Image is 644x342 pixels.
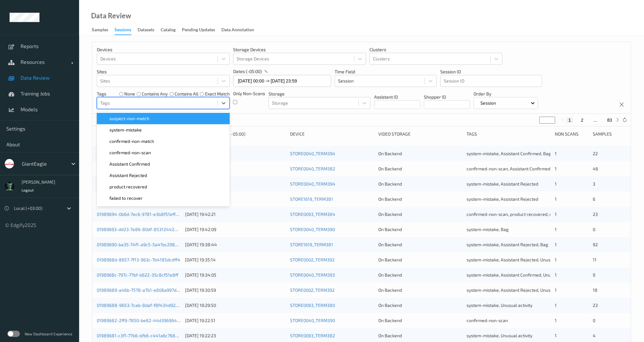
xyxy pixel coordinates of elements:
[593,211,598,217] span: 23
[467,166,629,171] span: confirmed-non-scan, Assistant Confirmed, product recovered, recovered product
[185,241,286,248] div: [DATE] 19:38:44
[92,27,108,34] div: Samples
[378,150,462,157] div: On Backend
[378,166,462,172] div: On Backend
[185,317,286,324] div: [DATE] 19:22:51
[593,302,598,308] span: 23
[555,318,557,323] span: 1
[290,333,335,338] a: STORE0093_TERM382
[109,115,149,122] span: suspect-non-match
[555,151,557,156] span: 1
[378,287,462,293] div: On Backend
[290,287,335,293] a: STORE0002_TERM392
[378,302,462,308] div: On Backend
[567,117,573,123] button: 1
[290,242,333,247] a: STORE1619_TERM381
[185,257,286,263] div: [DATE] 19:35:14
[161,27,176,34] div: Catalog
[555,242,557,247] span: 1
[109,195,143,201] span: failed to recover
[138,27,154,34] div: Datasets
[97,287,184,293] a: 01989689-a46b-7578-a7b1-e806a997d226
[233,46,366,53] p: Storage Devices
[555,227,557,232] span: 1
[593,227,595,232] span: 0
[555,166,557,171] span: 1
[142,91,168,97] label: contains any
[290,196,333,202] a: STORE1619_TERM381
[593,242,598,247] span: 92
[97,257,180,262] a: 0198968d-8657-7f13-963c-7b4185dcdff4
[378,241,462,248] div: On Backend
[593,166,598,171] span: 46
[221,27,254,34] div: Data Annotation
[97,91,106,97] p: Tags
[182,27,215,34] div: Pending Updates
[555,333,557,338] span: 1
[555,181,557,186] span: 1
[185,272,286,278] div: [DATE] 19:34:05
[593,272,595,278] span: 9
[290,211,335,217] a: STORE0093_TERM384
[374,94,420,100] p: Assistant ID
[138,26,161,34] a: Datasets
[424,94,470,100] p: Shopper ID
[97,242,181,247] a: 01989690-ba35-74f1-a9c5-5a41bc29891f
[555,302,557,308] span: 1
[474,91,538,97] p: Order By
[205,91,230,97] label: exact match
[378,333,462,339] div: On Backend
[555,211,557,217] span: 1
[92,26,115,34] a: Samples
[109,184,147,190] span: product recovered
[109,161,150,167] span: Assistant Confirmed
[109,127,142,133] span: system-mistake
[593,287,598,293] span: 18
[290,318,335,323] a: STORE0040_TERM390
[593,333,596,338] span: 4
[593,151,598,156] span: 22
[593,257,597,262] span: 11
[175,91,198,97] label: contains all
[555,257,557,262] span: 1
[97,333,181,338] a: 01989681-c3f1-77b6-bfb6-c441a6c76888
[378,317,462,324] div: On Backend
[185,211,286,217] div: [DATE] 19:42:21
[97,318,184,323] a: 01989682-2ff9-7850-be82-44d39696472d
[115,27,131,35] div: Sessions
[97,272,178,278] a: 0198968c-797c-77bf-b622-35c8cf51e8ff
[579,117,585,123] button: 2
[233,68,262,75] p: dates (-05:00)
[467,131,550,137] div: Tags
[335,69,437,75] p: Time Field
[378,196,462,202] div: On Backend
[555,272,557,278] span: 1
[185,302,286,308] div: [DATE] 19:29:50
[467,151,551,156] span: system-mistake, Assistant Confirmed, Bag
[378,181,462,187] div: On Backend
[467,181,538,186] span: system-mistake, Assistant Rejected
[115,26,138,35] a: Sessions
[593,181,595,186] span: 3
[269,91,370,97] p: Storage
[467,196,538,202] span: system-mistake, Assistant Rejected
[555,287,557,293] span: 1
[185,131,286,137] div: Timestamp (Session, -05:00)
[290,302,335,308] a: STORE0093_TERM380
[467,227,509,232] span: system-mistake, Bag
[591,117,599,123] button: ...
[593,196,595,202] span: 6
[467,333,532,338] span: system-mistake, Unusual activity
[185,166,286,172] div: [DATE] 20:12:02
[233,90,265,97] p: Only Non-Scans
[467,287,572,293] span: system-mistake, Assistant Rejected, Unusual activity
[91,13,131,19] div: Data Review
[290,227,335,232] a: STORE0040_TERM390
[290,151,335,156] a: STORE0040_TERM394
[290,257,335,262] a: STORE0002_TERM392
[555,131,588,137] div: Non Scans
[221,26,260,34] a: Data Annotation
[467,272,575,278] span: system-mistake, Assistant Confirmed, Unusual activity
[109,150,151,156] span: confirmed-non-scan
[378,272,462,278] div: On Backend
